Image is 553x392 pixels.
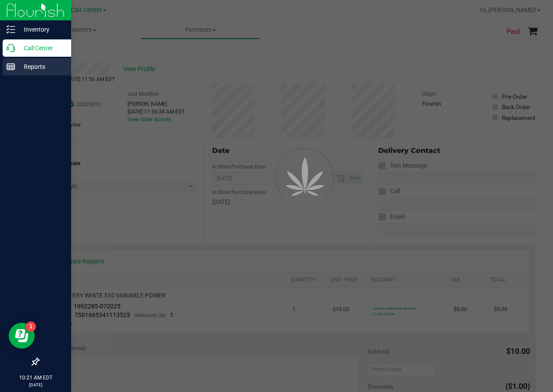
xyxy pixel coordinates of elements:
inline-svg: Call Center [7,44,15,52]
iframe: Resource center unread badge [26,321,36,332]
inline-svg: Inventory [7,25,15,34]
p: Reports [15,62,67,72]
inline-svg: Reports [7,62,15,71]
p: Inventory [15,24,67,35]
p: [DATE] [4,382,67,388]
p: Call Center [15,43,67,53]
p: 10:21 AM EDT [4,374,67,382]
iframe: Resource center [9,323,35,349]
